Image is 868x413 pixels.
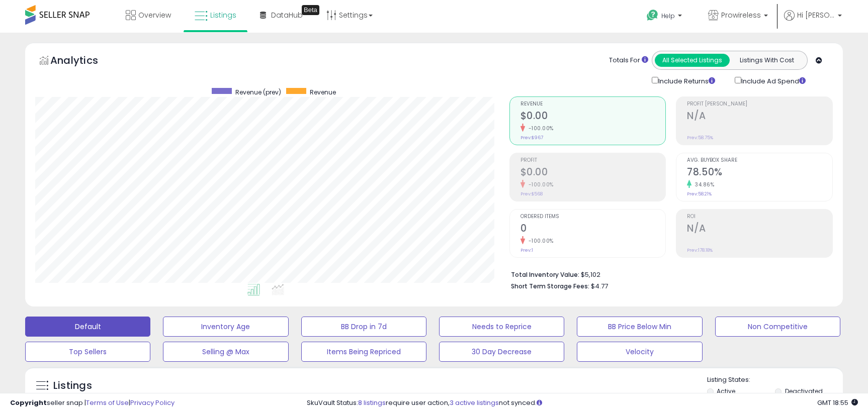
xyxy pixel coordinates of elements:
[639,2,692,33] a: Help
[210,10,236,20] span: Listings
[130,398,175,407] a: Privacy Policy
[520,101,666,107] span: Revenue
[687,166,832,180] h2: 78.50%
[525,181,554,188] small: -100.00%
[307,398,858,408] div: SkuVault Status: require user action, not synced.
[450,398,499,407] a: 3 active listings
[784,10,842,33] a: Hi [PERSON_NAME]
[609,56,648,65] div: Totals For
[25,317,150,337] button: Default
[687,158,832,163] span: Avg. Buybox Share
[271,10,303,20] span: DataHub
[717,387,735,395] label: Active
[520,158,666,163] span: Profit
[687,191,712,197] small: Prev: 58.21%
[163,317,288,337] button: Inventory Age
[138,10,171,20] span: Overview
[687,247,713,253] small: Prev: 178.18%
[655,54,730,67] button: All Selected Listings
[785,387,823,395] label: Deactivated
[302,5,319,15] div: Tooltip anchor
[520,214,666,220] span: Ordered Items
[10,398,47,407] strong: Copyright
[358,398,386,407] a: 8 listings
[591,281,608,291] span: $4.77
[525,237,554,245] small: -100.00%
[691,181,714,188] small: 34.86%
[817,398,858,407] span: 2025-08-12 18:55 GMT
[520,110,666,124] h2: $0.00
[577,342,702,362] button: Velocity
[525,125,554,132] small: -100.00%
[301,342,426,362] button: Items Being Repriced
[50,53,118,70] h5: Analytics
[439,317,564,337] button: Needs to Reprice
[646,9,659,22] i: Get Help
[715,317,840,337] button: Non Competitive
[687,135,713,141] small: Prev: 58.75%
[511,270,579,279] b: Total Inventory Value:
[25,342,150,362] button: Top Sellers
[163,342,288,362] button: Selling @ Max
[520,223,666,236] h2: 0
[687,110,832,124] h2: N/A
[797,10,835,20] span: Hi [PERSON_NAME]
[727,75,822,86] div: Include Ad Spend
[577,317,702,337] button: BB Price Below Min
[687,223,832,236] h2: N/A
[707,375,843,385] p: Listing States:
[687,101,832,107] span: Profit [PERSON_NAME]
[511,282,589,290] b: Short Term Storage Fees:
[53,379,92,393] h5: Listings
[235,88,281,96] span: Revenue (prev)
[644,75,727,86] div: Include Returns
[520,166,666,180] h2: $0.00
[520,135,543,141] small: Prev: $967
[301,317,426,337] button: BB Drop in 7d
[10,398,175,408] div: seller snap | |
[729,54,804,67] button: Listings With Cost
[520,247,533,253] small: Prev: 1
[86,398,129,407] a: Terms of Use
[511,268,825,280] li: $5,102
[310,88,336,96] span: Revenue
[687,214,832,220] span: ROI
[661,12,675,20] span: Help
[439,342,564,362] button: 30 Day Decrease
[721,10,761,20] span: Prowireless
[520,191,543,197] small: Prev: $568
